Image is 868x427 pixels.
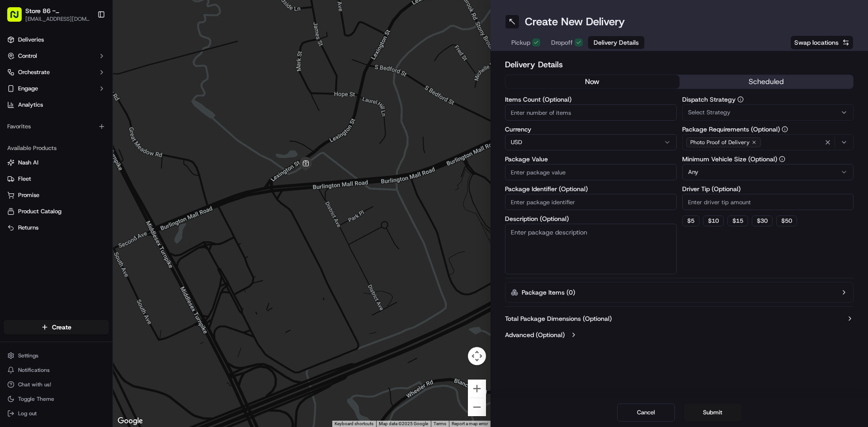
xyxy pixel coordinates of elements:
[4,364,109,376] button: Notifications
[68,164,71,172] span: •
[5,198,73,215] a: 📗Knowledge Base
[682,194,854,210] input: Enter driver tip amount
[505,186,677,192] label: Package Identifier (Optional)
[85,202,145,211] span: API Documentation
[682,186,854,192] label: Driver Tip (Optional)
[468,380,486,398] button: Zoom in
[52,323,71,332] span: Create
[452,421,488,426] a: Report a map error
[41,95,124,103] div: We're available if you need us!
[9,36,165,51] p: Welcome 👋
[25,15,92,23] button: [EMAIL_ADDRESS][DOMAIN_NAME]
[25,6,92,15] button: Store 86 - [GEOGRAPHIC_DATA] ([GEOGRAPHIC_DATA]) (Just Salad)
[4,407,109,420] button: Log out
[505,156,677,162] label: Package Value
[703,216,724,226] button: $10
[9,117,61,125] div: Past conversations
[18,207,61,216] span: Product Catalog
[4,155,109,170] button: Nash AI
[18,165,25,172] img: 1736555255976-a54dd68f-1ca7-489b-9aae-adbdc363a1c4
[505,164,677,180] input: Enter package value
[7,207,105,216] a: Product Catalog
[18,101,43,109] span: Analytics
[4,172,109,186] button: Fleet
[727,216,748,226] button: $15
[682,126,854,132] label: Package Requirements (Optional)
[41,86,148,95] div: Start new chat
[4,393,109,405] button: Toggle Theme
[505,216,677,222] label: Description (Optional)
[737,96,744,103] button: Dispatch Strategy
[679,75,854,89] button: scheduled
[18,352,38,359] span: Settings
[64,224,109,231] a: Powered byPylon
[752,216,773,226] button: $30
[4,378,109,391] button: Chat with us!
[682,96,854,103] label: Dispatch Strategy
[18,410,37,417] span: Log out
[335,421,373,427] button: Keyboard shortcuts
[18,175,31,183] span: Fleet
[505,126,677,132] label: Currency
[9,156,24,170] img: Regen Pajulas
[18,224,38,232] span: Returns
[684,404,742,422] button: Submit
[505,194,677,210] input: Enter package identifier
[76,203,84,210] div: 💻
[4,98,109,112] a: Analytics
[18,52,37,60] span: Control
[794,38,839,47] span: Swap locations
[154,89,165,100] button: Start new chat
[18,191,39,199] span: Promise
[7,159,105,167] a: Nash AI
[690,139,750,146] span: Photo Proof of Delivery
[505,314,612,323] label: Total Package Dimensions (Optional)
[688,108,731,117] span: Select Strategy
[4,204,109,219] button: Product Catalog
[782,126,788,132] button: Package Requirements (Optional)
[140,116,165,127] button: See all
[7,175,105,183] a: Fleet
[4,141,109,155] div: Available Products
[18,84,38,93] span: Engage
[73,164,91,172] span: [DATE]
[682,216,699,226] button: $5
[7,191,105,199] a: Promise
[505,104,677,121] input: Enter number of items
[379,421,428,426] span: Map data ©2025 Google
[4,33,109,47] a: Deliveries
[682,104,854,121] button: Select Strategy
[18,36,44,44] span: Deliveries
[594,38,639,47] span: Delivery Details
[468,347,486,365] button: Map camera controls
[18,395,54,403] span: Toggle Theme
[4,119,109,134] div: Favorites
[505,96,677,103] label: Items Count (Optional)
[779,156,785,162] button: Minimum Vehicle Size (Optional)
[505,314,854,323] button: Total Package Dimensions (Optional)
[4,221,109,235] button: Returns
[30,140,48,147] span: [DATE]
[24,58,163,68] input: Got a question? Start typing here...
[4,4,94,25] button: Store 86 - [GEOGRAPHIC_DATA] ([GEOGRAPHIC_DATA]) (Just Salad)[EMAIL_ADDRESS][DOMAIN_NAME]
[4,349,109,362] button: Settings
[19,86,35,103] img: 1755196953914-cd9d9cba-b7f7-46ee-b6f5-75ff69acacf5
[682,156,854,162] label: Minimum Vehicle Size (Optional)
[4,81,109,96] button: Engage
[115,415,145,427] a: Open this area in Google Maps (opens a new window)
[790,35,854,50] button: Swap locations
[18,381,51,388] span: Chat with us!
[505,75,679,89] button: now
[4,188,109,202] button: Promise
[525,14,625,29] h1: Create New Delivery
[4,65,109,80] button: Orchestrate
[505,330,854,339] button: Advanced (Optional)
[18,366,50,374] span: Notifications
[505,282,854,303] button: Package Items (0)
[115,415,145,427] img: Google
[434,421,446,426] a: Terms (opens in new tab)
[511,38,530,47] span: Pickup
[505,330,565,339] label: Advanced (Optional)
